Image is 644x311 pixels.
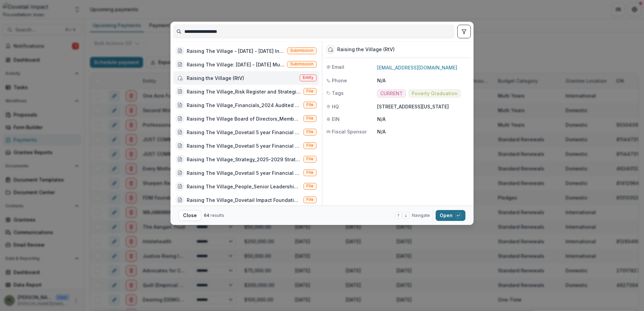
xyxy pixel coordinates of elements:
[187,61,284,68] div: Raising The Village: [DATE] - [DATE] Multiyear RFP Application
[306,157,314,161] span: File
[412,212,430,219] span: Navigate
[332,128,367,135] span: Fiscal Sponsor
[187,196,301,204] div: Raising The Village_Dovetail Impact Foundation_Surge Grant Impact Report.pptx.pdf
[187,47,284,55] div: Raising The Village - [DATE] - [DATE] International Multiyear Application
[377,116,469,123] p: N/A
[377,103,469,110] p: [STREET_ADDRESS][US_STATE]
[187,88,301,95] div: Raising The Village_Risk Register and Strategies [Last Updated Q3 2025].pdf
[187,75,244,82] div: Raising the Village (RtV)
[332,116,340,123] span: EIN
[290,62,314,66] span: Submission
[187,142,301,149] div: Raising The Village_Dovetail 5 year Financial & KPIs Reporting [[DATE]].xlsx
[306,89,314,94] span: File
[204,213,209,218] span: 64
[210,213,224,218] span: results
[303,75,314,80] span: Entity
[187,156,301,163] div: Raising The Village_Strategy_2025-2029 Strategic Plan.pdf
[187,115,301,122] div: Raising The Village Board of Directors_Member Bios + Appointment Date_2025.pdf
[290,48,314,53] span: Submission
[380,91,403,97] span: CURRENT
[187,102,301,109] div: Raising The Village_Financials_2024 Audited Financial Statements - USD.pdf
[187,129,301,136] div: Raising The Village_Dovetail 5 year Financial & KPIs Reporting [[DATE]].xlsx
[306,129,314,134] span: File
[187,169,301,177] div: Raising The Village_Dovetail 5 year Financial & KPIs Reporting [[DATE]].xlsx
[187,183,301,190] div: Raising The Village_People_Senior Leadership Team Biographies 2025.pdf
[412,91,458,97] span: Poverty Graduation
[337,47,395,53] div: Raising the Village (RtV)
[377,128,469,135] p: N/A
[377,65,457,70] a: [EMAIL_ADDRESS][DOMAIN_NAME]
[306,116,314,121] span: File
[377,77,469,84] p: N/A
[306,197,314,202] span: File
[436,210,465,221] button: Open
[332,89,344,97] span: Tags
[457,25,471,38] button: toggle filters
[306,184,314,188] span: File
[306,170,314,175] span: File
[179,210,201,221] button: Close
[306,143,314,148] span: File
[332,103,339,110] span: HQ
[332,77,347,84] span: Phone
[306,102,314,107] span: File
[332,63,344,70] span: Email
